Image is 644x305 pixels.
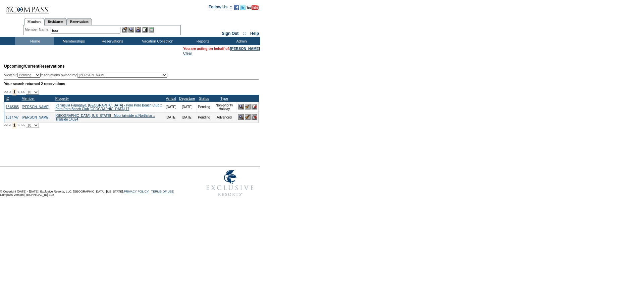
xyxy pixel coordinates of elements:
[209,4,232,12] td: Follow Us ::
[131,37,183,45] td: Vacation Collection
[212,102,237,112] td: Non-priority Holiday
[245,114,251,120] img: Confirm Reservation
[238,104,244,109] img: View Reservation
[4,90,8,94] span: <<
[24,18,45,25] a: Members
[20,90,24,94] span: >>
[15,37,54,45] td: Home
[67,18,92,25] a: Reservations
[234,5,239,10] img: Become our fan on Facebook
[9,90,11,94] span: <
[178,102,196,112] td: [DATE]
[166,96,176,100] a: Arrival
[183,47,260,51] span: You are acting on behalf of:
[243,31,246,36] span: ::
[17,123,19,127] span: >
[4,123,8,127] span: <<
[240,5,246,10] img: Follow us on Twitter
[252,104,257,109] img: Cancel Reservation
[142,27,148,32] img: Reservations
[22,116,49,119] a: [PERSON_NAME]
[183,51,192,55] a: Clear
[25,27,51,32] div: Member Name:
[135,27,141,32] img: Impersonate
[9,123,11,127] span: <
[196,102,212,112] td: Pending
[149,27,154,32] img: b_calculator.gif
[55,114,155,121] a: [GEOGRAPHIC_DATA], [US_STATE] - Mountainside at Northstar :: Trailside 14024
[12,122,17,129] span: 1
[250,31,259,36] a: Help
[92,37,131,45] td: Reservations
[247,5,259,10] img: Subscribe to our YouTube Channel
[199,96,209,100] a: Status
[122,27,127,32] img: b_edit.gif
[4,64,39,69] span: Upcoming/Current
[220,96,228,100] a: Type
[151,190,174,193] a: TERMS OF USE
[4,73,170,78] div: View all: reservations owned by:
[6,105,19,109] a: 1818385
[179,96,195,100] a: Departure
[178,112,196,123] td: [DATE]
[124,190,149,193] a: PRIVACY POLICY
[55,96,69,100] a: Property
[183,37,221,45] td: Reports
[6,96,9,100] a: ID
[55,103,162,111] a: Peninsula Papagayo, [GEOGRAPHIC_DATA] - Poro Poro Beach Club :: Poro Poro Beach Club [GEOGRAPHIC_...
[4,82,259,86] div: Your search returned 2 reservations
[12,89,17,95] span: 1
[230,47,260,51] a: [PERSON_NAME]
[22,105,49,109] a: [PERSON_NAME]
[128,27,134,32] img: View
[240,7,246,11] a: Follow us on Twitter
[20,123,24,127] span: >>
[54,37,92,45] td: Memberships
[196,112,212,123] td: Pending
[164,112,178,123] td: [DATE]
[44,18,67,25] a: Residences
[252,114,257,120] img: Cancel Reservation
[21,96,35,100] a: Member
[222,31,238,36] a: Sign Out
[234,7,239,11] a: Become our fan on Facebook
[245,104,251,109] img: Confirm Reservation
[4,64,65,69] span: Reservations
[221,37,260,45] td: Admin
[17,90,19,94] span: >
[164,102,178,112] td: [DATE]
[200,166,260,200] img: Exclusive Resorts
[247,7,259,11] a: Subscribe to our YouTube Channel
[238,114,244,120] img: View Reservation
[212,112,237,123] td: Advanced
[6,116,19,119] a: 1817747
